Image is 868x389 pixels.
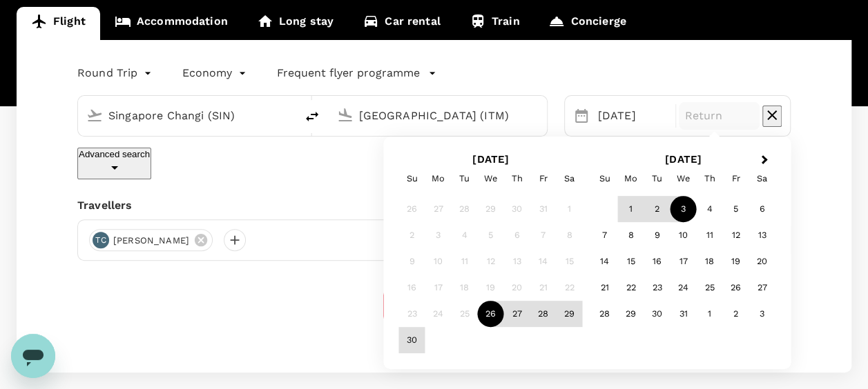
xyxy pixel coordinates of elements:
div: Not available Sunday, November 9th, 2025 [399,248,425,275]
div: Choose Sunday, November 30th, 2025 [399,327,425,353]
p: Frequent flyer programme [277,65,420,81]
div: Thursday [504,166,530,192]
button: Next Month [755,150,777,172]
div: Choose Wednesday, December 3rd, 2025 [671,196,697,222]
div: Not available Sunday, November 2nd, 2025 [399,222,425,248]
div: Not available Friday, November 7th, 2025 [530,222,557,248]
div: Not available Monday, November 17th, 2025 [425,275,452,301]
div: Monday [618,166,644,192]
div: Not available Tuesday, November 4th, 2025 [452,222,478,248]
button: Advanced search [77,148,151,179]
div: Not available Sunday, October 26th, 2025 [399,196,425,222]
div: Not available Tuesday, October 28th, 2025 [452,196,478,222]
div: Choose Saturday, December 20th, 2025 [749,248,775,275]
div: Not available Monday, October 27th, 2025 [425,196,452,222]
div: Choose Tuesday, December 9th, 2025 [644,222,671,248]
div: Choose Tuesday, December 23rd, 2025 [644,275,671,301]
div: Not available Friday, November 14th, 2025 [530,248,557,275]
span: [PERSON_NAME] [105,234,197,248]
div: Not available Sunday, November 16th, 2025 [399,275,425,301]
div: Choose Monday, December 29th, 2025 [618,301,644,327]
p: Return [684,108,754,124]
div: Not available Tuesday, November 11th, 2025 [452,248,478,275]
div: Tuesday [452,166,478,192]
div: Choose Saturday, December 13th, 2025 [749,222,775,248]
div: Wednesday [671,166,697,192]
div: Saturday [749,166,775,192]
div: Choose Wednesday, December 17th, 2025 [671,248,697,275]
div: Month December, 2025 [592,196,775,327]
iframe: Button to launch messaging window [11,334,55,378]
div: Not available Wednesday, November 19th, 2025 [478,275,504,301]
div: Choose Friday, January 2nd, 2026 [723,301,749,327]
p: Advanced search [79,149,150,159]
div: Choose Thursday, December 25th, 2025 [697,275,723,301]
button: delete [296,100,329,133]
div: Not available Saturday, November 8th, 2025 [557,222,583,248]
div: Choose Monday, December 22nd, 2025 [618,275,644,301]
div: Choose Friday, December 26th, 2025 [723,275,749,301]
div: Choose Tuesday, December 2nd, 2025 [644,196,671,222]
div: Economy [182,62,249,84]
div: Sunday [399,166,425,192]
a: Train [455,7,534,40]
div: Monday [425,166,452,192]
div: Choose Tuesday, December 30th, 2025 [644,301,671,327]
div: Choose Wednesday, December 24th, 2025 [671,275,697,301]
h2: [DATE] [587,153,780,166]
div: Not available Tuesday, November 18th, 2025 [452,275,478,301]
div: Not available Friday, October 31st, 2025 [530,196,557,222]
div: TC[PERSON_NAME] [89,229,213,251]
div: Not available Thursday, November 20th, 2025 [504,275,530,301]
div: TC [93,232,109,248]
div: Choose Thursday, November 27th, 2025 [504,301,530,327]
a: Long stay [242,7,348,40]
div: Not available Wednesday, October 29th, 2025 [478,196,504,222]
div: Choose Friday, December 19th, 2025 [723,248,749,275]
div: Not available Thursday, October 30th, 2025 [504,196,530,222]
div: Choose Thursday, December 18th, 2025 [697,248,723,275]
div: Choose Friday, December 12th, 2025 [723,222,749,248]
div: Not available Saturday, November 1st, 2025 [557,196,583,222]
div: Choose Tuesday, December 16th, 2025 [644,248,671,275]
a: Flight [17,7,100,40]
div: Choose Wednesday, November 26th, 2025 [478,301,504,327]
div: Choose Saturday, December 6th, 2025 [749,196,775,222]
div: Wednesday [478,166,504,192]
div: Tuesday [644,166,671,192]
a: Car rental [348,7,455,40]
div: Not available Monday, November 24th, 2025 [425,301,452,327]
div: Sunday [592,166,618,192]
h2: [DATE] [394,153,587,166]
a: Concierge [534,7,640,40]
div: Choose Sunday, December 14th, 2025 [592,248,618,275]
div: Not available Wednesday, November 12th, 2025 [478,248,504,275]
div: Not available Friday, November 21st, 2025 [530,275,557,301]
div: Choose Friday, December 5th, 2025 [723,196,749,222]
div: Not available Sunday, November 23rd, 2025 [399,301,425,327]
div: Friday [530,166,557,192]
div: Choose Monday, December 1st, 2025 [618,196,644,222]
div: Friday [723,166,749,192]
input: Going to [359,105,517,126]
div: Choose Sunday, December 21st, 2025 [592,275,618,301]
div: Saturday [557,166,583,192]
div: Choose Thursday, December 11th, 2025 [697,222,723,248]
div: Travellers [77,197,791,214]
input: Depart from [108,105,267,126]
div: Choose Saturday, November 29th, 2025 [557,301,583,327]
button: Open [537,114,540,117]
div: Choose Thursday, December 4th, 2025 [697,196,723,222]
div: Choose Monday, December 15th, 2025 [618,248,644,275]
div: Round Trip [77,62,155,84]
div: Choose Wednesday, December 31st, 2025 [671,301,697,327]
a: Accommodation [100,7,242,40]
div: Thursday [697,166,723,192]
div: Choose Thursday, January 1st, 2026 [697,301,723,327]
div: Not available Saturday, November 22nd, 2025 [557,275,583,301]
div: Not available Thursday, November 13th, 2025 [504,248,530,275]
div: Choose Wednesday, December 10th, 2025 [671,222,697,248]
div: Not available Wednesday, November 5th, 2025 [478,222,504,248]
div: Not available Thursday, November 6th, 2025 [504,222,530,248]
div: Not available Tuesday, November 25th, 2025 [452,301,478,327]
